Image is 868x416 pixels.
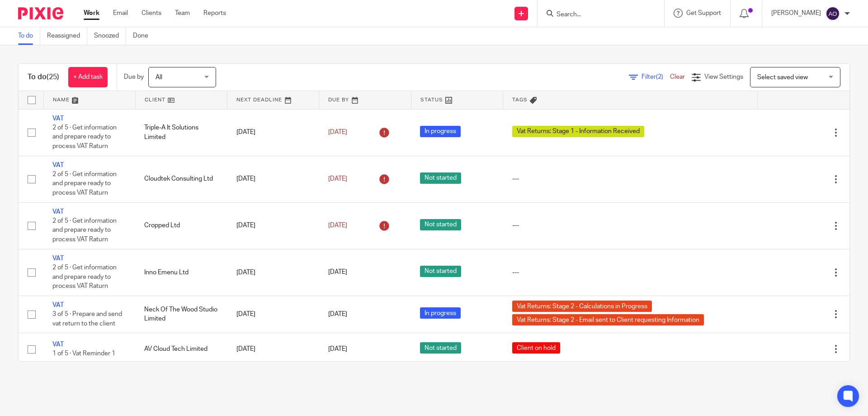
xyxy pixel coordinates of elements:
span: Filter [642,74,670,80]
span: [DATE] [328,311,347,317]
td: [DATE] [227,333,319,365]
td: Inno Emenu Ltd [135,249,227,296]
td: Cropped Ltd [135,202,227,249]
span: 1 of 5 · Vat Reminder 1 [52,351,115,357]
span: In progress [420,307,461,319]
td: [DATE] [227,296,319,333]
h1: To do [28,72,59,82]
span: Select saved view [757,74,808,81]
a: Done [133,27,155,45]
span: Not started [420,219,461,230]
a: Work [84,9,99,18]
input: Search [556,11,637,19]
span: [DATE] [328,222,347,229]
a: VAT [52,115,64,122]
span: [DATE] [328,176,347,182]
p: [PERSON_NAME] [771,9,821,18]
a: Email [113,9,128,18]
div: --- [512,174,749,183]
a: VAT [52,341,64,348]
td: Triple-A It Solutions Limited [135,109,227,156]
span: Not started [420,342,461,354]
span: Get Support [686,10,721,16]
td: Neck Of The Wood Studio Limited [135,296,227,333]
td: [DATE] [227,202,319,249]
span: 2 of 5 · Get information and prepare ready to process VAT Raturn [52,124,117,149]
span: 3 of 5 · Prepare and send vat return to the client [52,311,122,327]
a: Team [175,9,190,18]
a: Snoozed [94,27,126,45]
div: --- [512,221,749,230]
span: [DATE] [328,269,347,276]
span: In progress [420,126,461,137]
a: + Add task [68,67,108,87]
span: Vat Returns: Stage 1 - Information Received [512,126,644,137]
a: VAT [52,302,64,308]
span: 2 of 5 · Get information and prepare ready to process VAT Raturn [52,171,117,196]
td: AV Cloud Tech Limited [135,333,227,365]
span: (2) [656,74,663,80]
span: [DATE] [328,346,347,352]
a: Clients [142,9,161,18]
span: Tags [512,97,528,102]
span: Not started [420,266,461,277]
td: Cloudtek Consulting Ltd [135,156,227,202]
span: 2 of 5 · Get information and prepare ready to process VAT Raturn [52,264,117,289]
span: Not started [420,172,461,184]
img: Pixie [18,7,63,19]
span: 2 of 5 · Get information and prepare ready to process VAT Raturn [52,218,117,243]
a: VAT [52,162,64,168]
p: Due by [124,72,144,81]
td: [DATE] [227,249,319,296]
a: VAT [52,209,64,215]
a: To do [18,27,40,45]
span: Client on hold [512,342,560,354]
span: Vat Returns: Stage 2 - Email sent to Client requesting Information [512,314,704,325]
a: VAT [52,255,64,262]
a: Reassigned [47,27,87,45]
span: (25) [47,73,59,81]
span: Vat Returns: Stage 2 - Calculations in Progress [512,301,652,312]
div: --- [512,268,749,277]
td: [DATE] [227,109,319,156]
a: Reports [203,9,226,18]
a: Clear [670,74,685,80]
span: View Settings [704,74,743,80]
span: [DATE] [328,129,347,135]
td: [DATE] [227,156,319,202]
span: All [156,74,162,81]
img: svg%3E [826,6,840,21]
